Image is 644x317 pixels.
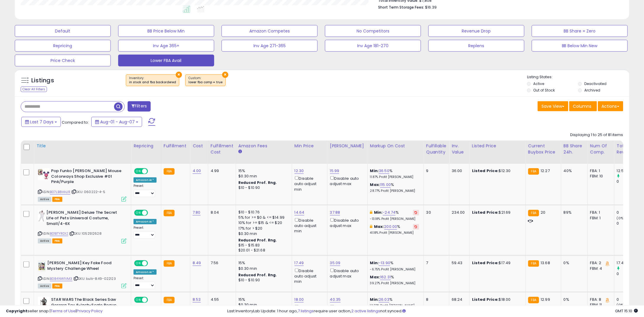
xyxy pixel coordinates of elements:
[330,217,363,228] div: Disable auto adjust max
[380,274,391,280] a: 162.31
[129,76,176,85] span: Inventory :
[38,168,126,201] div: ASIN:
[370,274,419,285] div: %
[135,169,142,174] span: ON
[528,260,539,267] small: FBA
[538,101,568,111] button: Save View
[573,103,592,109] span: Columns
[147,261,157,266] span: OFF
[238,272,277,277] b: Reduced Prof. Rng.
[374,210,383,215] b: Min:
[378,5,425,10] b: Short Term Storage Fees:
[370,297,419,308] div: %
[193,210,201,215] a: 7.80
[36,143,129,149] div: Title
[188,80,222,84] div: lower fba comp = true
[38,197,51,202] span: All listings currently available for purchase on Amazon
[38,260,46,272] img: 41pXmOg8zlL._SL40_.jpg
[370,168,419,179] div: %
[211,210,231,215] div: 8.04
[426,210,445,215] div: 30
[164,260,175,267] small: FBA
[238,278,287,283] div: $10 - $10.90
[541,210,545,215] span: 20
[129,80,176,84] div: in stock and fba backordered
[238,260,287,266] div: 15%
[238,231,287,236] div: $0.30 min
[227,308,638,314] div: Last InventoryLab Update: 1 hour ago, require user action, not synced.
[370,175,419,179] p: 11.87% Profit [PERSON_NAME]
[238,238,277,243] b: Reduced Prof. Rng.
[38,284,51,289] span: All listings currently available for purchase on Amazon
[541,260,550,266] span: 13.68
[617,216,625,220] small: (0%)
[617,210,641,215] div: 0
[370,210,419,221] div: %
[6,308,103,314] div: seller snap | |
[118,25,214,37] button: BB Price Below Min
[238,210,287,215] div: $10 - $10.76
[134,269,157,275] div: Amazon AI *
[38,297,50,309] img: 41SvbOJwaJL._SL40_.jpg
[617,168,641,174] div: 12.5
[295,267,323,285] div: Disable auto adjust min
[370,260,419,271] div: %
[62,120,89,125] span: Compared to:
[193,297,201,303] a: 8.53
[472,210,521,215] div: $21.69
[584,88,600,93] label: Archived
[147,169,157,174] span: OFF
[238,266,287,271] div: $0.30 min
[379,168,389,174] a: 36.50
[6,308,27,314] strong: Copyright
[211,297,231,302] div: 4.55
[46,210,118,228] b: [PERSON_NAME] Deluxe The Secret Life of Pets Universal Costume, Small/4-6X
[295,175,323,192] div: Disable auto adjust min
[528,297,539,303] small: FBA
[330,143,365,149] div: [PERSON_NAME]
[528,210,539,216] small: FBA
[541,168,550,174] span: 12.27
[370,168,379,174] b: Min:
[534,81,544,86] label: Active
[370,231,419,235] p: 41.18% Profit [PERSON_NAME]
[617,221,641,226] div: 0
[238,174,287,179] div: $0.30 min
[590,168,610,174] div: FBA: 1
[38,238,51,244] span: All listings currently available for purchase on Amazon
[370,281,419,285] p: 39.27% Profit [PERSON_NAME]
[472,210,499,215] b: Listed Price:
[590,266,610,271] div: FBM: 4
[238,168,287,174] div: 15%
[370,143,421,149] div: Markup on Cost
[238,149,242,154] small: Amazon Fees.
[374,224,384,229] b: Max:
[617,143,638,155] div: Total Rev.
[472,260,499,266] b: Listed Price:
[379,260,390,266] a: -13.90
[50,276,72,281] a: B084NW1VM3
[91,117,142,127] button: Aug-01 - Aug-07
[51,308,76,314] a: Terms of Use
[370,274,380,280] b: Max:
[134,177,157,183] div: Amazon AI *
[38,210,45,222] img: 31FW-3D9veL._SL40_.jpg
[47,260,119,273] b: [PERSON_NAME] Key Fake Food Mystery Challenge Wheel
[570,132,623,138] div: Displaying 1 to 25 of 81 items
[147,210,157,215] span: OFF
[541,297,550,302] span: 12.99
[211,260,231,266] div: 7.56
[222,25,318,37] button: Amazon Competes
[134,276,157,290] div: Preset:
[118,55,214,66] button: Lower FBA Avail
[100,119,135,125] span: Aug-01 - Aug-07
[370,224,419,235] div: %
[295,260,304,266] a: 17.49
[71,189,105,194] span: | SKU: 060222-4-5
[590,210,610,215] div: FBA: 1
[428,25,524,37] button: Revenue Drop
[134,184,157,197] div: Preset:
[15,55,111,66] button: Price Check
[238,226,287,231] div: 17% for > $20
[50,231,68,236] a: B01BTYRDI2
